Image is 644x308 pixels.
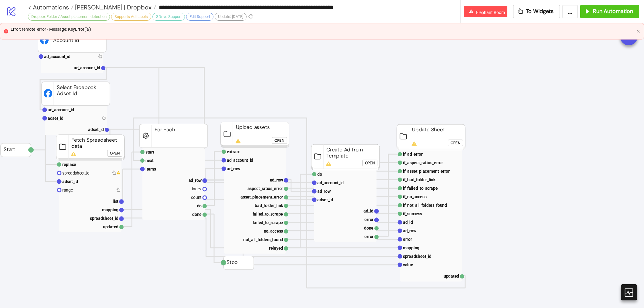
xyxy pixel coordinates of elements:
div: Open [110,150,120,157]
text: ad_account_id [227,158,253,163]
button: Open [272,137,287,144]
text: spreadsheet_id [62,171,90,175]
text: value [403,262,413,267]
text: ad_row [403,228,417,233]
text: error [364,217,373,222]
button: Run Automation [580,5,639,18]
text: if_asset_placement_error [403,169,450,174]
span: close [636,29,640,33]
text: ad_row [317,189,331,194]
text: spreadsheet_id [403,254,431,259]
span: close-circle [4,29,8,33]
text: start [145,150,154,154]
text: ad_row [189,178,202,183]
text: mapping [102,207,118,212]
text: mapping [403,245,419,250]
text: spreadsheet_id [90,216,118,221]
text: if_not_all_folders_found [403,203,447,208]
span: Run Automation [593,8,633,15]
button: ... [562,5,578,18]
span: [PERSON_NAME] | Dropbox [73,3,152,11]
text: items [145,167,156,171]
a: < Automations [28,4,73,10]
text: if_no_access [403,194,427,199]
button: Open [448,140,463,146]
div: Update: [DATE] [215,13,247,21]
text: range [62,188,73,192]
text: count [191,195,202,200]
span: To Widgets [526,8,554,15]
div: GDrive Support [152,13,185,21]
button: close [636,29,640,33]
text: ad_account_id [44,54,70,59]
text: if_success [403,211,422,216]
button: Open [107,150,122,157]
text: adset_id [48,116,63,121]
text: ad_account_id [48,107,74,112]
text: adset_id [317,197,333,202]
div: Supports Ad Labels [111,13,151,21]
text: if_failed_to_scrape [403,186,438,191]
div: Error: remote_error - Message: KeyError('a') [11,26,634,33]
div: Dropbox Folder / Asset placement detection [28,13,110,21]
text: adset_id [62,179,78,184]
span: Elephant Room [476,10,505,15]
text: replace [62,162,76,167]
div: Open [451,140,460,147]
button: To Widgets [513,5,560,18]
text: index [192,186,202,191]
text: do [317,172,322,177]
text: if_aspect_ratios_error [403,160,443,165]
text: extract [227,149,240,154]
text: if_bad_folder_link [403,177,436,182]
text: next [145,158,154,163]
text: list [113,199,118,204]
text: adset_id [88,127,104,132]
div: Open [365,160,375,167]
text: ad_row [270,178,284,182]
text: ad_id [363,209,373,213]
text: ad_account_id [317,180,344,185]
text: if_ad_error [403,152,423,157]
text: error [403,237,412,242]
button: Open [362,160,377,166]
text: ad_row [227,166,240,171]
div: Edit Support [186,13,213,21]
text: ad_account_id [74,65,100,70]
a: [PERSON_NAME] | Dropbox [73,4,156,10]
div: Open [274,137,284,144]
text: ad_id [403,220,413,225]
